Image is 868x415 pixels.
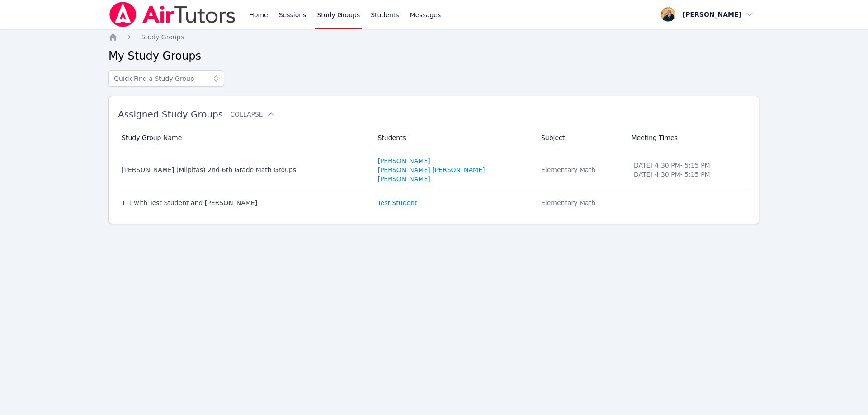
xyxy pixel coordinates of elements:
div: Elementary Math [541,198,621,207]
button: Collapse [230,110,275,119]
a: Test Student [377,198,417,207]
th: Study Group Name [118,127,372,149]
input: Quick Find a Study Group [108,70,224,87]
a: Study Groups [141,33,184,42]
nav: Breadcrumb [108,33,759,42]
span: Assigned Study Groups [118,109,223,120]
th: Subject [536,127,626,149]
a: [PERSON_NAME] [377,156,430,165]
a: [PERSON_NAME] [377,174,430,183]
span: Messages [410,10,441,19]
a: [PERSON_NAME] [PERSON_NAME] [377,165,485,174]
th: Students [372,127,536,149]
div: [PERSON_NAME] (Milpitas) 2nd-6th Grade Math Groups [122,165,367,174]
div: 1-1 with Test Student and [PERSON_NAME] [122,198,367,207]
span: Study Groups [141,33,184,41]
li: [DATE] 4:30 PM - 5:15 PM [632,170,745,179]
div: Elementary Math [541,165,621,174]
li: [DATE] 4:30 PM - 5:15 PM [632,161,745,170]
th: Meeting Times [626,127,750,149]
tr: [PERSON_NAME] (Milpitas) 2nd-6th Grade Math Groups[PERSON_NAME][PERSON_NAME] [PERSON_NAME][PERSON... [118,149,750,191]
h2: My Study Groups [108,49,759,63]
tr: 1-1 with Test Student and [PERSON_NAME]Test StudentElementary Math [118,191,750,214]
img: Air Tutors [108,2,236,27]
